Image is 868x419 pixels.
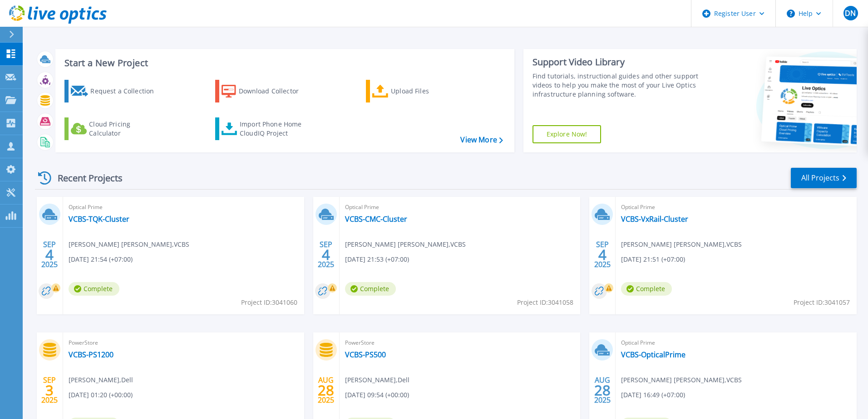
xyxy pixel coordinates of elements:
div: SEP 2025 [594,238,611,271]
a: All Projects [791,168,857,188]
span: 4 [598,251,607,258]
div: Upload Files [391,82,464,100]
span: PowerStore [345,338,575,348]
a: Explore Now! [533,125,602,143]
span: [PERSON_NAME] [PERSON_NAME] , VCBS [621,239,742,249]
h3: Start a New Project [64,58,503,68]
span: Complete [69,282,119,296]
a: VCBS-OpticalPrime [621,350,686,359]
span: 28 [594,386,611,394]
span: [DATE] 21:51 (+07:00) [621,254,685,264]
span: Optical Prime [621,338,851,348]
a: VCBS-PS1200 [69,350,113,359]
span: Project ID: 3041060 [241,297,297,307]
span: [DATE] 09:54 (+00:00) [345,390,409,400]
span: 4 [45,251,54,258]
span: [DATE] 21:53 (+07:00) [345,254,409,264]
a: VCBS-CMC-Cluster [345,214,407,224]
a: VCBS-PS500 [345,350,386,359]
a: Download Collector [215,80,316,102]
div: Request a Collection [90,82,163,100]
div: Recent Projects [35,167,135,189]
div: AUG 2025 [317,374,335,407]
span: [DATE] 16:49 (+07:00) [621,390,685,400]
span: Optical Prime [345,202,575,212]
div: SEP 2025 [317,238,335,271]
a: Request a Collection [64,80,166,102]
span: Complete [621,282,672,296]
div: AUG 2025 [594,374,611,407]
span: [DATE] 21:54 (+07:00) [69,254,133,264]
span: [PERSON_NAME] , Dell [345,375,409,385]
a: VCBS-VxRail-Cluster [621,214,688,224]
div: SEP 2025 [41,374,58,407]
span: Optical Prime [69,202,299,212]
a: View More [460,136,503,144]
span: [PERSON_NAME] [PERSON_NAME] , VCBS [621,375,742,385]
div: SEP 2025 [41,238,58,271]
a: Upload Files [366,80,467,102]
div: Cloud Pricing Calculator [89,120,162,138]
div: Download Collector [239,82,311,100]
span: [PERSON_NAME] [PERSON_NAME] , VCBS [345,239,466,249]
span: 3 [45,386,54,394]
div: Import Phone Home CloudIQ Project [240,120,311,138]
span: 4 [322,251,330,258]
a: Cloud Pricing Calculator [64,117,166,140]
span: Project ID: 3041058 [517,297,573,307]
div: Find tutorials, instructional guides and other support videos to help you make the most of your L... [533,72,702,99]
span: DN [845,10,856,17]
div: Support Video Library [533,56,702,68]
span: Optical Prime [621,202,851,212]
span: Project ID: 3041057 [794,297,850,307]
span: PowerStore [69,338,299,348]
a: VCBS-TQK-Cluster [69,214,129,224]
span: [PERSON_NAME] , Dell [69,375,133,385]
span: 28 [318,386,334,394]
span: [PERSON_NAME] [PERSON_NAME] , VCBS [69,239,189,249]
span: [DATE] 01:20 (+00:00) [69,390,133,400]
span: Complete [345,282,396,296]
